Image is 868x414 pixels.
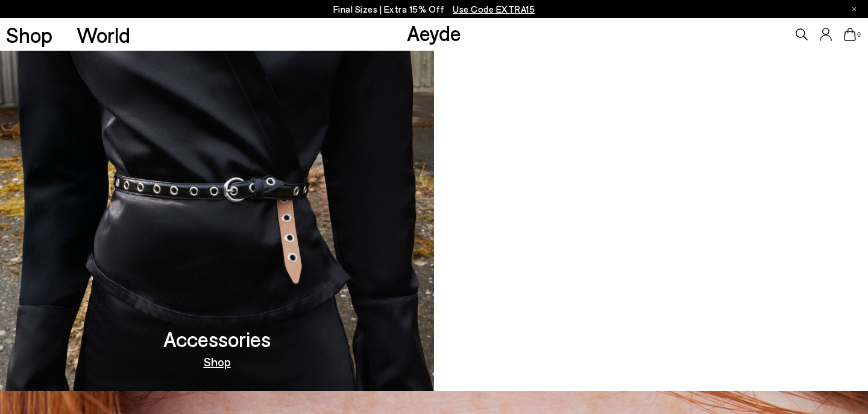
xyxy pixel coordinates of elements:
p: Final Sizes | Extra 15% Off [333,2,535,17]
span: Navigate to /collections/ss25-final-sizes [453,4,535,14]
span: 0 [856,31,862,38]
h3: Accessories [163,328,271,349]
a: Out Now [627,355,675,368]
a: World [77,24,130,45]
a: 0 [844,28,856,41]
a: Shop [204,355,231,368]
a: Aeyde [407,20,461,45]
h3: Moccasin Capsule [569,328,733,349]
a: Shop [6,24,52,45]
